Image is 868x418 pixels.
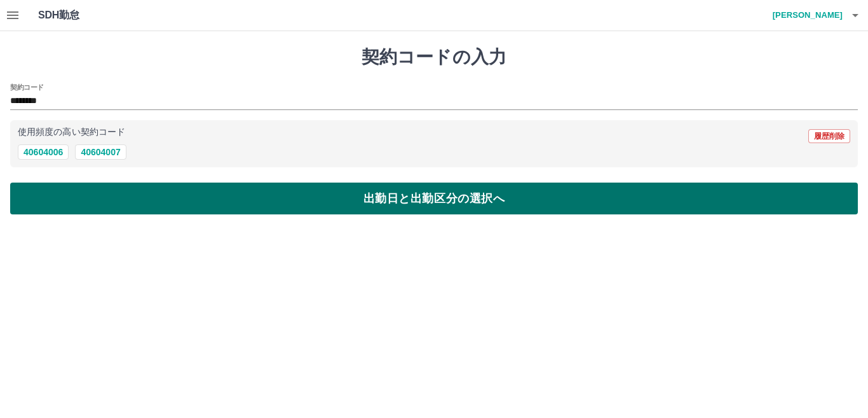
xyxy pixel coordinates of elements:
button: 履歴削除 [808,129,850,143]
button: 出勤日と出勤区分の選択へ [10,183,858,214]
h1: 契約コードの入力 [10,46,858,68]
p: 使用頻度の高い契約コード [18,128,125,137]
button: 40604007 [75,144,126,160]
button: 40604006 [18,144,69,160]
h2: 契約コード [10,82,44,92]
